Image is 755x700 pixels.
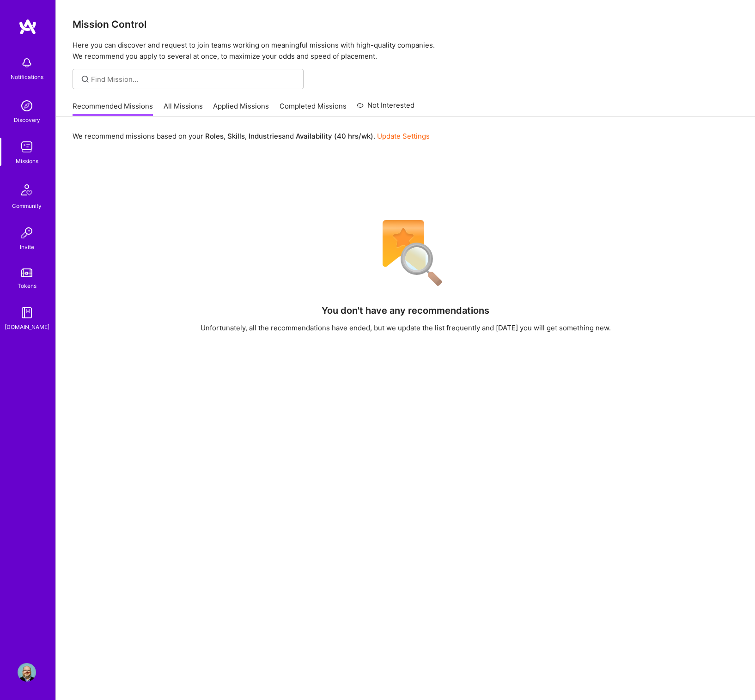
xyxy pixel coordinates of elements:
[73,40,738,62] p: Here you can discover and request to join teams working on meaningful missions with high-quality ...
[14,115,40,125] div: Discovery
[280,101,347,116] a: Completed Missions
[18,138,36,156] img: teamwork
[73,131,430,141] p: We recommend missions based on your , , and .
[16,179,38,201] img: Community
[18,304,36,322] img: guide book
[18,281,37,291] div: Tokens
[12,201,42,211] div: Community
[80,74,91,85] i: icon SearchGrey
[322,305,489,316] h4: You don't have any recommendations
[366,214,445,292] img: No Results
[164,101,203,116] a: All Missions
[201,323,611,333] div: Unfortunately, all the recommendations have ended, but we update the list frequently and [DATE] y...
[91,74,297,84] input: Find Mission...
[18,663,36,682] img: User Avatar
[18,18,37,35] img: logo
[11,72,43,82] div: Notifications
[249,132,282,140] b: Industries
[5,322,49,332] div: [DOMAIN_NAME]
[15,663,38,682] a: User Avatar
[18,54,36,72] img: bell
[227,132,245,140] b: Skills
[73,18,738,30] h3: Mission Control
[213,101,269,116] a: Applied Missions
[18,224,36,242] img: Invite
[205,132,224,140] b: Roles
[16,156,38,166] div: Missions
[73,101,153,116] a: Recommended Missions
[357,100,414,116] a: Not Interested
[18,97,36,115] img: discovery
[377,132,430,140] a: Update Settings
[296,132,373,140] b: Availability (40 hrs/wk)
[21,268,32,277] img: tokens
[20,242,34,252] div: Invite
